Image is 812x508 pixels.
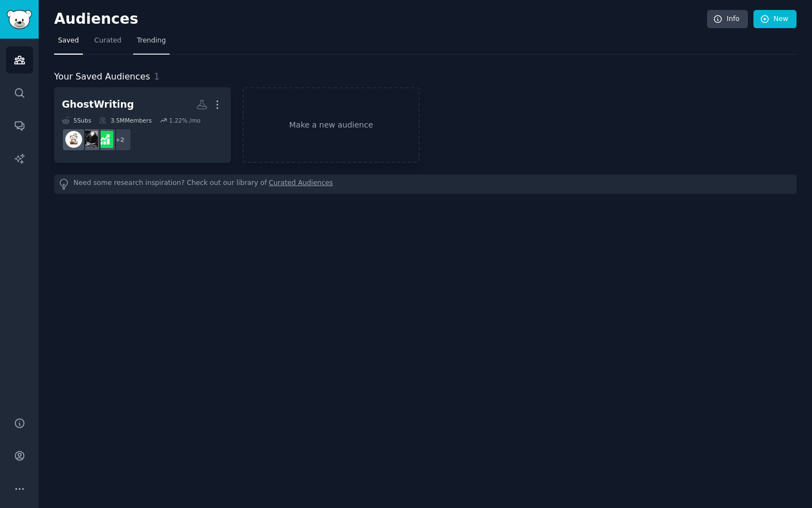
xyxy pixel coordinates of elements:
img: selfpromotion [96,131,113,148]
span: Your Saved Audiences [54,70,150,84]
img: GhostWritersCommunity [81,131,98,148]
span: 1 [154,71,160,82]
a: Trending [133,32,170,55]
a: Info [707,10,748,29]
span: Trending [137,36,166,46]
div: GhostWriting [62,98,134,112]
h2: Audiences [54,10,707,28]
div: 3.5M Members [99,117,151,124]
a: GhostWriting5Subs3.5MMembers1.22% /mo+2selfpromotionGhostWritersCommunitywriting [54,87,231,163]
div: 1.22 % /mo [169,117,201,124]
div: Need some research inspiration? Check out our library of [54,174,797,194]
a: Saved [54,32,83,55]
img: GummySearch logo [7,10,32,29]
span: Curated [94,36,122,46]
a: Curated Audiences [269,178,333,190]
div: 5 Sub s [62,117,91,124]
a: Curated [91,32,125,55]
a: Make a new audience [242,87,419,163]
div: + 2 [108,128,131,151]
a: New [753,10,797,29]
img: writing [65,131,82,148]
span: Saved [58,36,79,46]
